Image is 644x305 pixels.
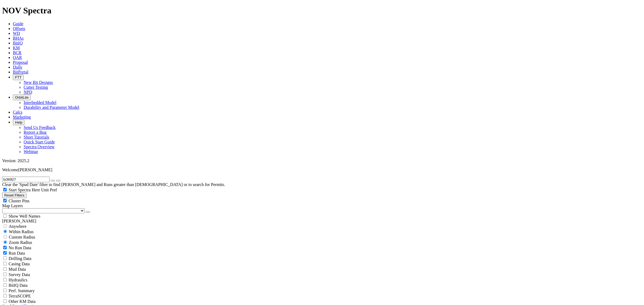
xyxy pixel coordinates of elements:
[15,75,21,79] span: FTT
[13,60,28,65] a: Proposal
[9,272,30,277] span: Survey Data
[9,256,31,261] span: Drilling Data
[9,262,30,266] span: Casing Data
[24,125,56,130] a: Send Us Feedback
[18,168,52,172] span: [PERSON_NAME]
[9,288,35,293] span: Perf. Summary
[24,144,54,149] a: Spectra Overview
[2,158,642,163] div: Version: 2025.2
[15,120,22,124] span: Help
[15,95,28,99] span: OrbitLite
[24,90,32,94] a: NPD
[3,188,7,191] input: Start Spectra Here
[2,277,642,282] filter-controls-checkbox: Hydraulics Analysis
[2,299,642,304] filter-controls-checkbox: TerraSCOPE Data
[13,95,31,100] button: OrbitLite
[13,55,22,60] a: OAR
[24,100,56,105] a: Interbedded Model
[13,41,23,45] a: BitIQ
[2,6,642,16] h1: NOV Spectra
[24,80,53,85] a: New Bit Designs
[24,105,79,110] a: Durability and Parameter Model
[13,46,20,50] a: KM
[9,224,27,229] span: Anywhere
[13,110,23,114] a: Calcs
[9,246,31,250] span: No Run Data
[24,149,38,154] a: Webinar
[9,299,35,304] span: Other KM Data
[24,135,49,139] a: Short Tutorials
[13,115,31,119] a: Marketing
[2,192,27,198] button: Reset Filters
[24,85,48,90] a: Cutter Testing
[2,293,642,299] filter-controls-checkbox: TerraSCOPE Data
[13,75,24,80] button: FTT
[13,120,24,125] button: Help
[9,240,32,245] span: Zoom Radius
[13,65,22,69] a: Dulls
[9,214,40,218] span: Show Well Names
[13,21,23,26] a: Guide
[9,283,28,288] span: BitIQ Data
[24,140,55,144] a: Quick Start Guide
[13,70,28,74] a: BitPortal
[41,188,57,192] span: Unit Pref
[9,294,31,298] span: TerraSCOPE
[13,31,20,36] a: WD
[2,177,50,182] input: Search
[24,130,46,135] a: Report a Bug
[9,278,27,282] span: Hydraulics
[9,229,34,234] span: Within Radius
[2,182,225,187] span: Clear the 'Spud Date' filter to find [PERSON_NAME] and Runs greater than [DEMOGRAPHIC_DATA] or to...
[9,199,30,203] span: Cluster Pins
[9,251,25,255] span: Run Data
[13,26,25,31] a: Offsets
[2,219,642,224] div: [PERSON_NAME]
[2,288,642,293] filter-controls-checkbox: Performance Summary
[9,235,35,239] span: Custom Radius
[9,267,26,271] span: Mud Data
[2,168,642,172] p: Welcome
[13,36,24,40] a: BHAs
[13,50,21,55] a: BCR
[2,203,23,208] span: Map Layers
[9,188,40,192] span: Start Spectra Here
